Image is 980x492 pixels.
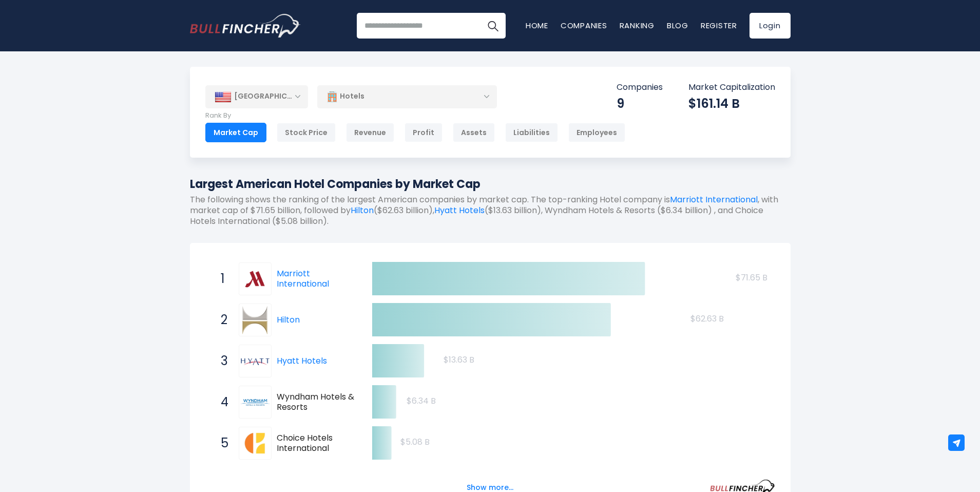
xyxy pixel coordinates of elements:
[240,428,270,458] img: Choice Hotels International
[277,392,354,413] span: Wyndham Hotels & Resorts
[190,14,301,37] img: Bullfincher logo
[277,314,300,326] a: Hilton
[505,123,558,142] div: Liabilities
[216,434,226,452] span: 5
[216,311,226,329] span: 2
[216,393,226,411] span: 4
[444,354,474,366] text: $13.63 B
[241,305,268,335] img: Hilton
[568,123,625,142] div: Employees
[670,194,758,205] a: Marriott International
[407,395,436,407] text: $6.34 B
[190,14,300,37] a: Go to homepage
[480,13,506,39] button: Search
[239,304,277,336] a: Hilton
[453,123,495,142] div: Assets
[190,195,791,226] p: The following shows the ranking of the largest American companies by market cap. The top-ranking ...
[205,111,625,120] p: Rank By
[240,346,270,376] img: Hyatt Hotels
[239,345,277,377] a: Hyatt Hotels
[617,82,663,93] p: Companies
[750,13,791,39] a: Login
[216,270,226,288] span: 1
[620,20,655,31] a: Ranking
[701,20,737,31] a: Register
[434,204,485,216] a: Hyatt Hotels
[190,176,791,193] h1: Largest American Hotel Companies by Market Cap
[400,436,430,448] text: $5.08 B
[405,123,443,142] div: Profit
[205,123,266,142] div: Market Cap
[239,262,277,295] a: Marriott International
[317,85,497,108] div: Hotels
[205,85,308,108] div: [GEOGRAPHIC_DATA]
[667,20,688,31] a: Blog
[240,399,270,406] img: Wyndham Hotels & Resorts
[526,20,548,31] a: Home
[346,123,394,142] div: Revenue
[277,123,336,142] div: Stock Price
[351,204,374,216] a: Hilton
[688,96,775,111] div: $161.14 B
[561,20,607,31] a: Companies
[277,355,327,367] a: Hyatt Hotels
[690,313,724,325] text: $62.63 B
[688,82,775,93] p: Market Capitalization
[240,264,270,294] img: Marriott International
[216,352,226,370] span: 3
[277,268,329,290] a: Marriott International
[617,96,663,111] div: 9
[277,433,354,455] span: Choice Hotels International
[736,272,767,283] text: $71.65 B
